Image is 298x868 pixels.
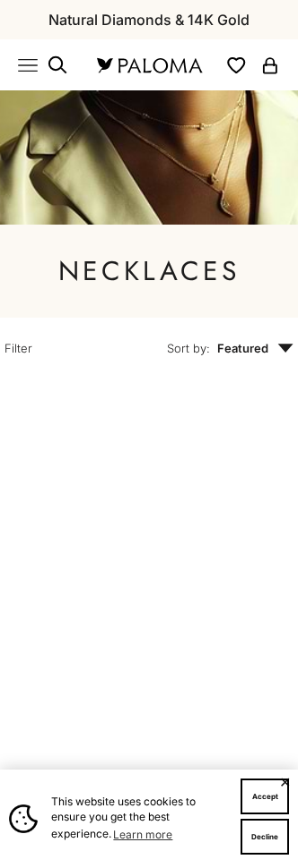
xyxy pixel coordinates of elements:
button: Sort by: Featured [149,318,294,368]
button: Close [279,777,291,787]
span: Featured [217,339,294,357]
nav: Primary navigation [18,55,75,76]
button: Filter [4,318,149,368]
p: Natural Diamonds & 14K Gold [48,8,250,31]
h1: Necklaces [58,253,240,289]
span: This website uses cookies to ensure you get the best experience. [51,794,227,844]
button: Decline [241,819,289,855]
a: Learn more [111,824,175,844]
button: Accept [241,779,289,814]
span: Sort by: [167,339,210,357]
img: Cookie banner [9,804,38,833]
nav: Secondary navigation [225,54,280,76]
